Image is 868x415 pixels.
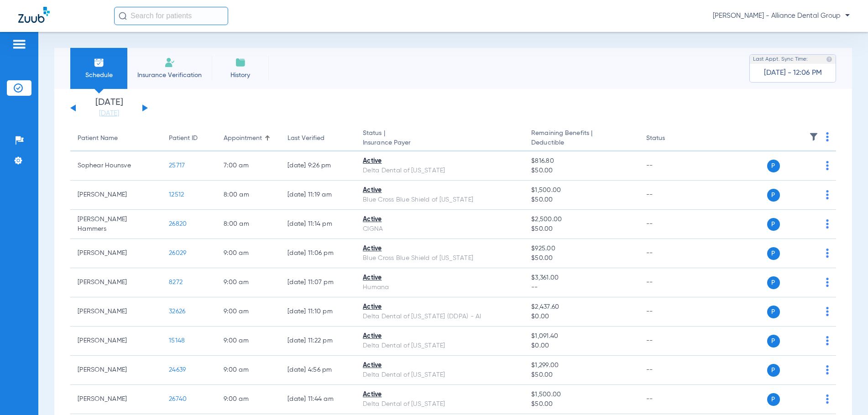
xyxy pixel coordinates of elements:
[639,151,701,181] td: --
[767,160,780,172] span: P
[764,68,822,78] span: [DATE] - 12:06 PM
[826,56,832,62] img: last sync help info
[363,166,517,176] div: Delta Dental of [US_STATE]
[119,12,127,20] img: Search Icon
[531,302,632,312] span: $2,437.60
[235,57,246,68] img: History
[94,57,105,68] img: Schedule
[356,126,524,151] th: Status |
[639,210,701,239] td: --
[78,134,118,143] div: Patient Name
[280,385,356,414] td: [DATE] 11:44 AM
[753,55,808,64] span: Last Appt. Sync Time:
[531,390,632,399] span: $1,500.00
[531,215,632,224] span: $2,500.00
[767,335,780,348] span: P
[169,134,198,143] div: Patient ID
[363,195,517,205] div: Blue Cross Blue Shield of [US_STATE]
[531,195,632,205] span: $50.00
[826,219,829,228] img: group-dot-blue.svg
[713,11,850,21] span: [PERSON_NAME] - Alliance Dental Group
[363,341,517,351] div: Delta Dental of [US_STATE]
[639,356,701,385] td: --
[288,134,324,143] div: Last Verified
[18,7,50,23] img: Zuub Logo
[826,394,829,404] img: group-dot-blue.svg
[363,273,517,283] div: Active
[826,161,829,170] img: group-dot-blue.svg
[363,283,517,292] div: Humana
[767,218,780,231] span: P
[767,247,780,260] span: P
[531,186,632,195] span: $1,500.00
[826,249,829,258] img: group-dot-blue.svg
[363,215,517,224] div: Active
[70,385,162,414] td: [PERSON_NAME]
[363,138,517,148] span: Insurance Payer
[70,356,162,385] td: [PERSON_NAME]
[169,162,185,169] span: 25717
[639,327,701,356] td: --
[531,224,632,234] span: $50.00
[280,181,356,210] td: [DATE] 11:19 AM
[363,390,517,399] div: Active
[70,268,162,297] td: [PERSON_NAME]
[216,385,280,414] td: 9:00 AM
[363,332,517,341] div: Active
[363,254,517,263] div: Blue Cross Blue Shield of [US_STATE]
[216,210,280,239] td: 8:00 AM
[767,276,780,289] span: P
[70,210,162,239] td: [PERSON_NAME] Hammers
[826,190,829,199] img: group-dot-blue.svg
[216,181,280,210] td: 8:00 AM
[767,393,780,406] span: P
[639,297,701,327] td: --
[531,273,632,283] span: $3,361.00
[280,327,356,356] td: [DATE] 11:22 PM
[826,336,829,345] img: group-dot-blue.svg
[531,283,632,292] span: --
[169,367,186,373] span: 24639
[639,181,701,210] td: --
[531,370,632,380] span: $50.00
[826,307,829,316] img: group-dot-blue.svg
[531,332,632,341] span: $1,091.40
[70,239,162,268] td: [PERSON_NAME]
[216,239,280,268] td: 9:00 AM
[363,399,517,409] div: Delta Dental of [US_STATE]
[531,341,632,351] span: $0.00
[363,156,517,166] div: Active
[216,268,280,297] td: 9:00 AM
[363,302,517,312] div: Active
[826,365,829,374] img: group-dot-blue.svg
[169,279,183,285] span: 8272
[70,181,162,210] td: [PERSON_NAME]
[363,224,517,234] div: CIGNA
[767,364,780,377] span: P
[280,268,356,297] td: [DATE] 11:07 PM
[169,192,184,198] span: 12512
[82,109,136,118] a: [DATE]
[280,239,356,268] td: [DATE] 11:06 PM
[639,126,701,151] th: Status
[531,156,632,166] span: $816.80
[531,166,632,176] span: $50.00
[216,356,280,385] td: 9:00 AM
[531,312,632,322] span: $0.00
[164,57,175,68] img: Manual Insurance Verification
[531,399,632,409] span: $50.00
[531,138,632,148] span: Deductible
[280,151,356,181] td: [DATE] 9:26 PM
[639,385,701,414] td: --
[169,134,209,143] div: Patient ID
[826,278,829,287] img: group-dot-blue.svg
[169,337,185,344] span: 15148
[169,250,186,256] span: 26029
[280,356,356,385] td: [DATE] 4:56 PM
[216,327,280,356] td: 9:00 AM
[531,361,632,370] span: $1,299.00
[70,297,162,327] td: [PERSON_NAME]
[531,254,632,263] span: $50.00
[77,71,120,80] span: Schedule
[531,244,632,254] span: $925.00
